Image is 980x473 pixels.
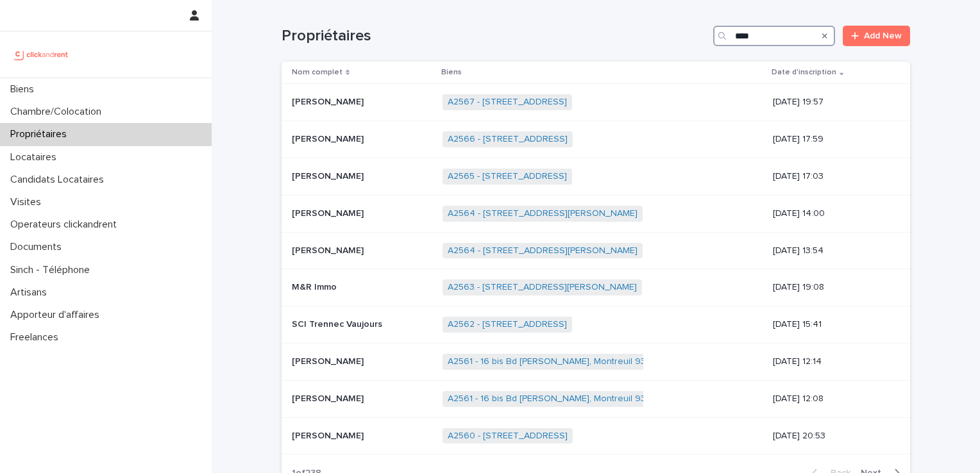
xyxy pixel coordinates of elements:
p: [DATE] 13:54 [773,245,890,256]
p: [DATE] 14:00 [773,208,890,219]
p: [DATE] 15:41 [773,319,890,330]
img: UCB0brd3T0yccxBKYDjQ [10,42,72,67]
tr: [PERSON_NAME][PERSON_NAME] A2561 - 16 bis Bd [PERSON_NAME], Montreuil 93100 [DATE] 12:08 [282,380,910,417]
p: Artisans [5,286,57,299]
a: A2565 - [STREET_ADDRESS] [448,171,567,182]
a: A2560 - [STREET_ADDRESS] [448,431,568,442]
tr: [PERSON_NAME][PERSON_NAME] A2566 - [STREET_ADDRESS] [DATE] 17:59 [282,121,910,158]
a: A2563 - [STREET_ADDRESS][PERSON_NAME] [448,282,637,293]
p: [DATE] 20:53 [773,431,890,442]
p: Candidats Locataires [5,174,114,186]
tr: [PERSON_NAME][PERSON_NAME] A2564 - [STREET_ADDRESS][PERSON_NAME] [DATE] 14:00 [282,195,910,232]
p: Locataires [5,151,67,163]
p: Date d'inscription [772,65,836,79]
h1: Propriétaires [282,27,708,46]
p: Biens [5,83,44,95]
p: Apporteur d'affaires [5,309,110,321]
input: Search [713,26,835,46]
a: A2564 - [STREET_ADDRESS][PERSON_NAME] [448,208,638,219]
p: [PERSON_NAME] [292,391,366,404]
p: Freelances [5,331,69,344]
p: Propriétaires [5,128,77,140]
p: [DATE] 12:08 [773,394,890,404]
p: [PERSON_NAME] [292,169,366,182]
p: [DATE] 17:03 [773,171,890,182]
p: [DATE] 12:14 [773,356,890,367]
p: Operateurs clickandrent [5,219,127,231]
p: [DATE] 19:57 [773,97,890,108]
p: [DATE] 19:08 [773,282,890,293]
p: [PERSON_NAME] [292,354,366,367]
tr: M&R ImmoM&R Immo A2563 - [STREET_ADDRESS][PERSON_NAME] [DATE] 19:08 [282,269,910,306]
span: Add New [864,31,902,40]
a: A2564 - [STREET_ADDRESS][PERSON_NAME] [448,245,638,256]
a: Add New [843,26,910,46]
tr: [PERSON_NAME][PERSON_NAME] A2564 - [STREET_ADDRESS][PERSON_NAME] [DATE] 13:54 [282,232,910,269]
p: M&R Immo [292,279,339,293]
a: A2561 - 16 bis Bd [PERSON_NAME], Montreuil 93100 [448,394,661,404]
p: [PERSON_NAME] [292,243,366,256]
p: [DATE] 17:59 [773,134,890,145]
p: Chambre/Colocation [5,106,112,118]
tr: [PERSON_NAME][PERSON_NAME] A2567 - [STREET_ADDRESS] [DATE] 19:57 [282,84,910,121]
p: SCI Trennec Vaujours [292,317,385,330]
p: Nom complet [292,65,342,79]
p: Biens [441,65,462,79]
a: A2567 - [STREET_ADDRESS] [448,97,567,108]
p: Visites [5,196,51,208]
p: [PERSON_NAME] [292,206,366,219]
tr: [PERSON_NAME][PERSON_NAME] A2560 - [STREET_ADDRESS] [DATE] 20:53 [282,417,910,454]
a: A2566 - [STREET_ADDRESS] [448,134,568,145]
tr: [PERSON_NAME][PERSON_NAME] A2561 - 16 bis Bd [PERSON_NAME], Montreuil 93100 [DATE] 12:14 [282,343,910,380]
tr: [PERSON_NAME][PERSON_NAME] A2565 - [STREET_ADDRESS] [DATE] 17:03 [282,158,910,195]
p: [PERSON_NAME] [292,94,366,108]
p: Sinch - Téléphone [5,264,100,276]
p: [PERSON_NAME] [292,131,366,145]
tr: SCI Trennec VaujoursSCI Trennec Vaujours A2562 - [STREET_ADDRESS] [DATE] 15:41 [282,306,910,344]
a: A2561 - 16 bis Bd [PERSON_NAME], Montreuil 93100 [448,356,661,367]
p: [PERSON_NAME] [292,428,366,442]
a: A2562 - [STREET_ADDRESS] [448,319,567,330]
p: Documents [5,241,72,253]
